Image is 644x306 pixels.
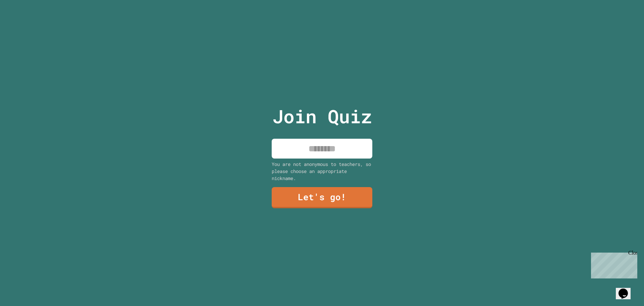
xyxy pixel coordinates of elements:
[616,279,637,299] iframe: chat widget
[272,161,372,182] div: You are not anonymous to teachers, so please choose an appropriate nickname.
[272,187,372,208] a: Let's go!
[588,250,637,278] iframe: chat widget
[3,3,46,43] div: Chat with us now!Close
[272,102,372,130] p: Join Quiz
